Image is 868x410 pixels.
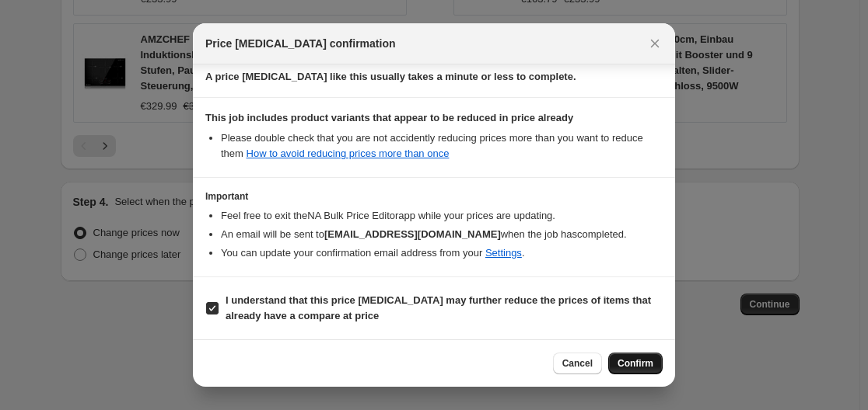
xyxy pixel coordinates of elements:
b: This job includes product variants that appear to be reduced in price already [205,112,573,123]
b: A price [MEDICAL_DATA] like this usually takes a minute or less to complete. [205,71,576,82]
button: Confirm [608,353,663,374]
button: Cancel [553,353,602,374]
li: You can update your confirmation email address from your . [221,245,663,261]
li: Feel free to exit the NA Bulk Price Editor app while your prices are updating. [221,208,663,224]
a: How to avoid reducing prices more than once [247,148,450,159]
b: I understand that this price [MEDICAL_DATA] may further reduce the prices of items that already h... [226,294,651,321]
h3: Important [205,190,663,203]
span: Price [MEDICAL_DATA] confirmation [205,36,396,51]
a: Settings [485,247,522,259]
li: Please double check that you are not accidently reducing prices more than you want to reduce them [221,130,663,162]
span: Cancel [562,357,593,370]
span: Confirm [618,357,653,370]
button: Close [644,33,666,54]
li: An email will be sent to when the job has completed . [221,227,663,242]
b: [EMAIL_ADDRESS][DOMAIN_NAME] [324,228,501,240]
